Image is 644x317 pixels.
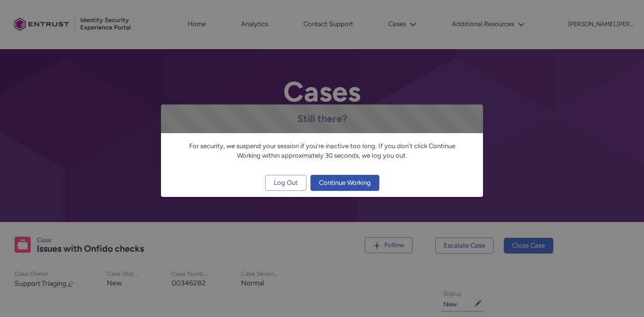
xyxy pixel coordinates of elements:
span: Log Out [274,175,298,190]
span: Still there? [297,113,347,125]
button: Continue Working [310,175,379,191]
button: Log Out [265,175,306,191]
span: For security, we suspend your session if you're inactive too long. If you don't click Continue Wo... [189,142,455,160]
span: Continue Working [319,175,371,190]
